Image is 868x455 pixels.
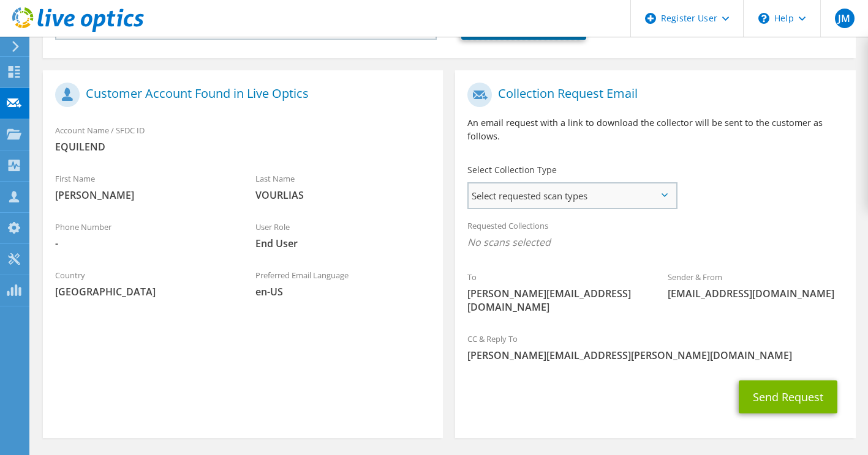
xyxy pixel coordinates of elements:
[655,264,856,306] div: Sender & From
[455,326,855,368] div: CC & Reply To
[43,214,243,256] div: Phone Number
[467,116,843,143] p: An email request with a link to download the collector will be sent to the customer as follows.
[55,285,231,298] span: [GEOGRAPHIC_DATA]
[467,164,557,176] label: Select Collection Type
[55,188,231,202] span: [PERSON_NAME]
[255,237,431,250] span: End User
[467,235,843,249] span: No scans selected
[243,214,443,256] div: User Role
[255,285,431,298] span: en-US
[467,83,837,107] h1: Collection Request Email
[55,140,431,154] span: EQUILEND
[455,213,855,258] div: Requested Collections
[739,380,837,413] button: Send Request
[835,9,855,28] span: JM
[243,166,443,208] div: Last Name
[469,183,676,208] span: Select requested scan types
[243,262,443,305] div: Preferred Email Language
[43,262,243,305] div: Country
[455,264,655,320] div: To
[758,13,769,24] svg: \n
[55,237,231,250] span: -
[55,83,425,107] h1: Customer Account Found in Live Optics
[467,349,843,362] span: [PERSON_NAME][EMAIL_ADDRESS][PERSON_NAME][DOMAIN_NAME]
[43,117,443,160] div: Account Name / SFDC ID
[43,166,243,208] div: First Name
[467,287,643,314] span: [PERSON_NAME][EMAIL_ADDRESS][DOMAIN_NAME]
[255,188,431,202] span: VOURLIAS
[668,287,843,300] span: [EMAIL_ADDRESS][DOMAIN_NAME]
